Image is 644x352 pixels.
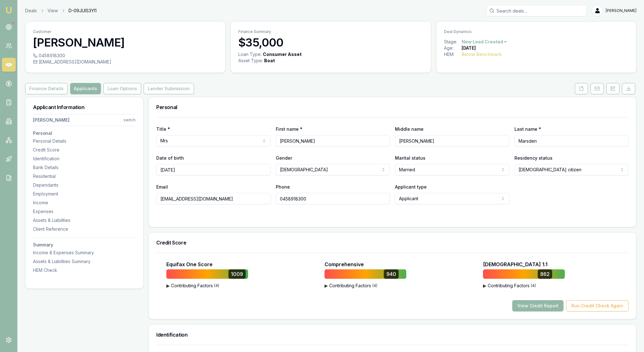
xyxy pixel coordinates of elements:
[33,200,136,206] div: Income
[144,83,194,94] button: Lender Submission
[276,184,290,190] label: Phone
[5,6,13,14] img: emu-icon-u.png
[325,283,328,289] span: ▶
[238,29,423,34] p: Finance Summary
[142,83,195,94] a: Lender Submission
[462,51,502,58] div: Below Benchmark
[25,8,37,14] a: Deals
[325,261,364,268] p: Comprehensive
[514,126,541,132] label: Last name *
[25,8,97,14] nav: breadcrumb
[33,59,218,65] div: [EMAIL_ADDRESS][DOMAIN_NAME]
[25,83,69,94] a: Finance Details
[384,269,399,279] div: 940
[69,83,102,94] a: Applicants
[444,51,462,58] div: HEM:
[33,147,136,153] div: Credit Score
[444,45,462,51] div: Age:
[33,217,136,223] div: Assets & Liabilities
[395,184,427,190] label: Applicant type
[483,261,547,268] p: [DEMOGRAPHIC_DATA] 1.1
[102,83,142,94] a: Loan Options
[156,126,170,132] label: Title *
[33,164,136,171] div: Bank Details
[33,156,136,162] div: Identification
[512,300,563,311] button: View Credit Report
[566,300,629,311] button: Run Credit Check Again
[264,58,275,64] div: Boat
[606,8,636,13] span: [PERSON_NAME]
[263,51,302,58] div: Consumer Asset
[514,155,552,161] label: Residency status
[156,155,184,161] label: Date of birth
[33,226,136,232] div: Client Reference
[276,155,292,161] label: Gender
[156,164,271,175] input: DD/MM/YYYY
[483,283,565,289] button: ▶Contributing Factors(4)
[156,240,629,245] h3: Credit Score
[325,283,406,289] button: ▶Contributing Factors(4)
[166,261,213,268] p: Equifax One Score
[395,126,424,132] label: Middle name
[156,184,168,190] label: Email
[69,8,97,14] span: D-09JUIS3YI1
[33,191,136,197] div: Employment
[166,283,248,289] button: ▶Contributing Factors(4)
[103,83,141,94] button: Loan Options
[214,283,219,288] span: ( 4 )
[33,105,136,110] h3: Applicant Information
[33,36,218,49] h3: [PERSON_NAME]
[444,39,462,45] div: Stage:
[166,283,170,289] span: ▶
[444,29,629,34] p: Deal Dynamics
[124,118,136,123] div: switch
[33,131,136,135] h3: Personal
[47,8,58,14] a: View
[33,243,136,247] h3: Summary
[276,193,390,204] input: 0431 234 567
[238,51,262,58] div: Loan Type:
[228,269,246,279] div: 1009
[156,105,629,110] h3: Personal
[33,117,69,123] div: [PERSON_NAME]
[395,155,425,161] label: Marital status
[156,332,629,337] h3: Identification
[33,208,136,215] div: Expenses
[70,83,101,94] button: Applicants
[33,267,136,273] div: HEM Check
[276,126,303,132] label: First name *
[238,36,423,49] h3: $35,000
[25,83,68,94] button: Finance Details
[462,39,508,45] button: New Lead Created
[486,5,587,16] input: Search deals
[372,283,377,288] span: ( 4 )
[33,29,218,34] p: Customer
[33,250,136,256] div: Income & Expenses Summary
[33,258,136,265] div: Assets & Liabilities Summary
[33,182,136,188] div: Dependants
[462,45,476,51] div: [DATE]
[538,269,552,279] div: 862
[33,173,136,179] div: Residential
[33,52,218,59] div: 0458918300
[531,283,536,288] span: ( 4 )
[33,138,136,144] div: Personal Details
[483,283,486,289] span: ▶
[238,58,263,64] div: Asset Type :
